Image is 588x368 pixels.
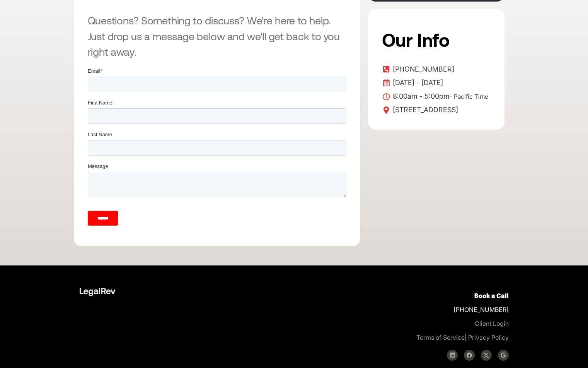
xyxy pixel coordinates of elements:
iframe: Form 0 [88,67,346,232]
p: [PHONE_NUMBER] [304,289,509,344]
a: [PHONE_NUMBER] [382,63,491,75]
h3: Questions? Something to discuss? We're here to help. Just drop us a message below and we'll get b... [88,12,346,60]
span: | [416,334,467,341]
span: - Pacific Time [450,93,488,100]
a: Book a Call [474,292,509,300]
a: Privacy Policy [468,334,509,341]
span: [STREET_ADDRESS] [391,104,458,116]
span: [DATE] - [DATE] [391,77,443,89]
h2: Our Info [382,23,488,56]
a: Terms of Service [416,334,465,341]
a: Client Login [475,320,509,327]
span: 8:00am - 5:00pm [391,91,488,103]
span: [PHONE_NUMBER] [391,63,454,75]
